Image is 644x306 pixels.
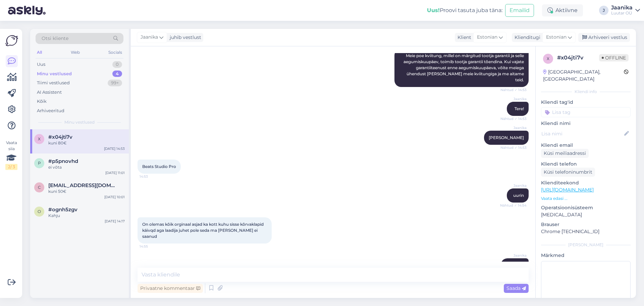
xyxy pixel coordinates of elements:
[541,120,631,127] p: Kliendi nimi
[112,61,122,68] div: 0
[48,188,125,194] div: kuni 50€
[37,89,62,96] div: AI Assistent
[42,35,68,42] span: Otsi kliente
[48,164,125,170] div: ei võta
[141,34,158,41] span: Jaanika
[541,204,631,211] p: Operatsioonisüsteem
[427,7,440,13] b: Uus!
[48,134,72,140] span: #x04jti7v
[541,130,623,137] input: Lisa nimi
[501,96,527,101] span: Jaanika
[500,145,527,150] span: Nähtud ✓ 14:53
[404,53,525,82] span: Meie poe kviitung, millel on märgitud tootja garantii ja selle aegumiskuupäev, toimib tootja gara...
[142,164,176,169] span: Beats Studio Pro
[513,193,524,198] span: uurin
[64,119,95,125] span: Minu vestlused
[48,213,125,219] div: Kahju
[37,107,64,114] div: Arhiveeritud
[541,149,589,158] div: Küsi meiliaadressi
[541,142,631,149] p: Kliendi email
[167,34,201,41] div: juhib vestlust
[547,56,549,61] span: x
[506,285,526,291] span: Saada
[455,34,471,41] div: Klient
[107,48,123,57] div: Socials
[546,34,567,41] span: Estonian
[611,5,640,16] a: JaanikaLuutar OÜ
[48,140,125,146] div: kuni 80€
[541,252,631,259] p: Märkmed
[599,54,629,61] span: Offline
[599,6,608,15] div: J
[5,140,17,170] div: Vaata siia
[112,71,122,77] div: 4
[104,194,125,200] div: [DATE] 10:01
[542,4,583,16] div: Aktiivne
[501,253,527,258] span: Jaanika
[541,99,631,106] p: Kliendi tag'id
[541,168,595,177] div: Küsi telefoninumbrit
[578,33,630,42] div: Arhiveeri vestlus
[512,34,540,41] div: Klienditugi
[140,244,165,249] span: 14:55
[105,170,125,175] div: [DATE] 11:01
[38,185,41,190] span: c
[500,87,527,92] span: Nähtud ✓ 14:53
[611,5,633,10] div: Jaanika
[541,195,631,202] p: Vaata edasi ...
[500,116,527,121] span: Nähtud ✓ 14:53
[37,80,70,86] div: Tiimi vestlused
[5,164,17,170] div: 2 / 3
[48,158,78,164] span: #p5pnovhd
[541,221,631,228] p: Brauser
[501,183,527,188] span: Jaanika
[541,228,631,235] p: Chrome [TECHNICAL_ID]
[36,48,43,57] div: All
[48,182,118,188] span: cev147@hotmail.com
[489,135,524,140] span: [PERSON_NAME]
[104,146,125,151] div: [DATE] 14:53
[515,106,524,111] span: Tere!
[48,207,77,213] span: #ognh5zgv
[541,161,631,168] p: Kliendi telefon
[5,34,18,47] img: Askly Logo
[138,284,203,293] div: Privaatne kommentaar
[501,125,527,130] span: Jaanika
[505,4,534,17] button: Emailid
[541,187,594,193] a: [URL][DOMAIN_NAME]
[541,179,631,186] p: Klienditeekond
[477,34,497,41] span: Estonian
[140,174,165,179] span: 14:53
[541,89,631,95] div: Kliendi info
[543,69,624,83] div: [GEOGRAPHIC_DATA], [GEOGRAPHIC_DATA]
[108,80,122,86] div: 99+
[37,98,47,105] div: Kõik
[37,71,72,77] div: Minu vestlused
[611,10,633,16] div: Luutar OÜ
[105,219,125,224] div: [DATE] 14:17
[142,222,265,239] span: On olemas kõik orginaal asjad ka kott kuhu sisse kõrvaklapid käivqd aga laadija juhet pole seda m...
[427,6,502,14] div: Proovi tasuta juba täna:
[37,61,45,68] div: Uus
[500,203,527,208] span: Nähtud ✓ 14:54
[38,209,41,214] span: o
[541,242,631,248] div: [PERSON_NAME]
[38,161,41,166] span: p
[557,54,599,62] div: # x04jti7v
[69,48,81,57] div: Web
[38,136,41,141] span: x
[541,107,631,117] input: Lisa tag
[541,211,631,218] p: [MEDICAL_DATA]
